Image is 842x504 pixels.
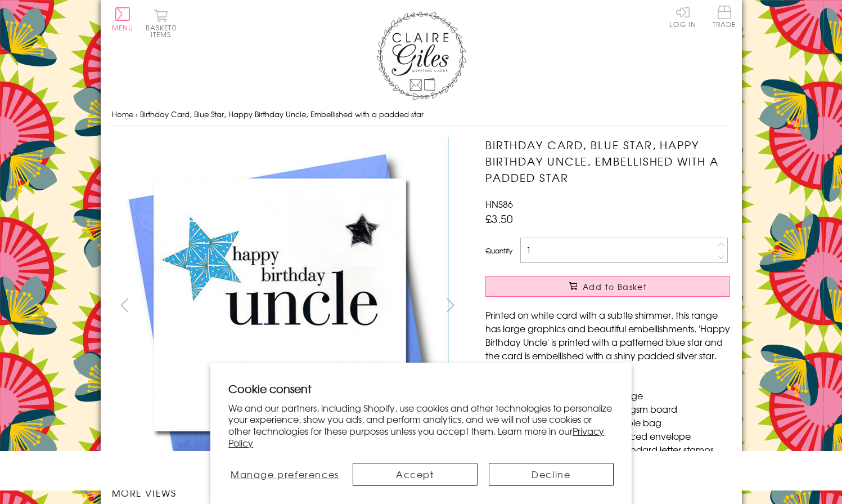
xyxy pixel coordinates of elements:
[146,9,177,38] button: Basket0 items
[112,7,134,31] button: Menu
[463,137,800,475] img: Birthday Card, Blue Star, Happy Birthday Uncle, Embellished with a padded star
[111,137,449,474] img: Birthday Card, Blue Star, Happy Birthday Uncle, Embellished with a padded star
[438,292,463,318] button: next
[713,6,736,30] a: Trade
[151,23,177,39] span: 0 items
[489,463,614,486] button: Decline
[112,486,463,499] h3: More views
[353,463,478,486] button: Accept
[112,292,137,318] button: prev
[136,109,138,119] span: ›
[228,424,604,449] a: Privacy Policy
[485,308,730,362] p: Printed on white card with a subtle shimmer, this range has large graphics and beautiful embellis...
[231,467,339,481] span: Manage preferences
[713,6,736,28] span: Trade
[112,23,134,33] span: Menu
[140,109,424,119] span: Birthday Card, Blue Star, Happy Birthday Uncle, Embellished with a padded star
[112,109,133,119] a: Home
[485,246,512,256] label: Quantity
[376,11,466,100] img: Claire Giles Greetings Cards
[228,463,341,486] button: Manage preferences
[228,402,614,449] p: We and our partners, including Shopify, use cookies and other technologies to personalize your ex...
[485,197,513,211] span: HNS86
[583,281,647,292] span: Add to Basket
[485,211,513,226] span: £3.50
[669,6,696,28] a: Log In
[485,137,730,185] h1: Birthday Card, Blue Star, Happy Birthday Uncle, Embellished with a padded star
[228,381,614,396] h2: Cookie consent
[112,103,731,126] nav: breadcrumbs
[485,276,730,297] button: Add to Basket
